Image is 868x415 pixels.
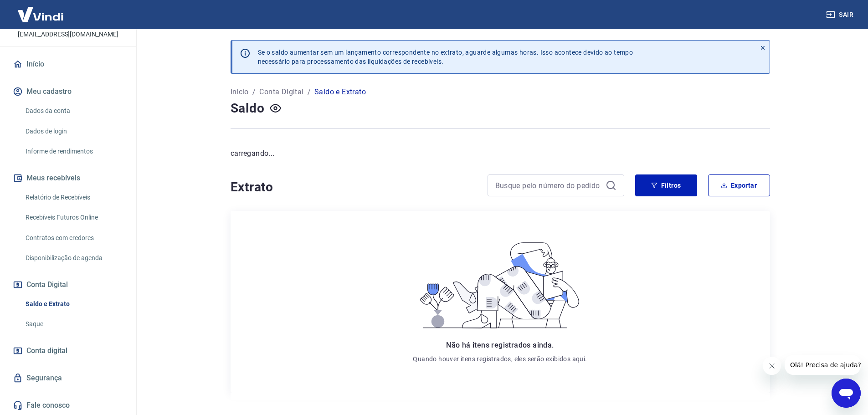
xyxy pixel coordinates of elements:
span: Conta digital [26,344,67,357]
h4: Extrato [231,178,477,196]
p: / [308,87,311,97]
span: Não há itens registrados ainda. [446,341,554,349]
p: Saldo e Extrato [314,87,366,97]
img: Vindi [11,0,70,28]
a: Dados da conta [22,102,125,120]
input: Busque pelo número do pedido [495,179,602,192]
a: Dados de login [22,122,125,141]
button: Exportar [708,174,770,196]
p: Quando houver itens registrados, eles serão exibidos aqui. [413,354,587,364]
p: [EMAIL_ADDRESS][DOMAIN_NAME] [18,30,118,39]
button: Conta Digital [11,275,125,295]
p: carregando... [231,148,770,159]
a: Conta digital [11,341,125,361]
iframe: Botão para abrir a janela de mensagens [832,379,861,408]
a: Segurança [11,368,125,388]
a: Disponibilização de agenda [22,249,125,267]
h4: Saldo [231,99,265,118]
a: Relatório de Recebíveis [22,188,125,207]
span: Olá! Precisa de ajuda? [5,6,77,14]
a: Saldo e Extrato [22,295,125,313]
iframe: Fechar mensagem [763,357,781,375]
button: Meus recebíveis [11,168,125,188]
a: Início [11,54,125,74]
a: Contratos com credores [22,229,125,247]
button: Filtros [635,174,697,196]
a: Informe de rendimentos [22,142,125,161]
a: Conta Digital [259,87,303,97]
a: Início [231,87,249,97]
a: Recebíveis Futuros Online [22,208,125,227]
button: Sair [824,6,857,23]
button: Meu cadastro [11,82,125,102]
iframe: Mensagem da empresa [785,355,861,375]
p: Se o saldo aumentar sem um lançamento correspondente no extrato, aguarde algumas horas. Isso acon... [258,48,633,66]
p: / [252,87,256,97]
a: Saque [22,315,125,333]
